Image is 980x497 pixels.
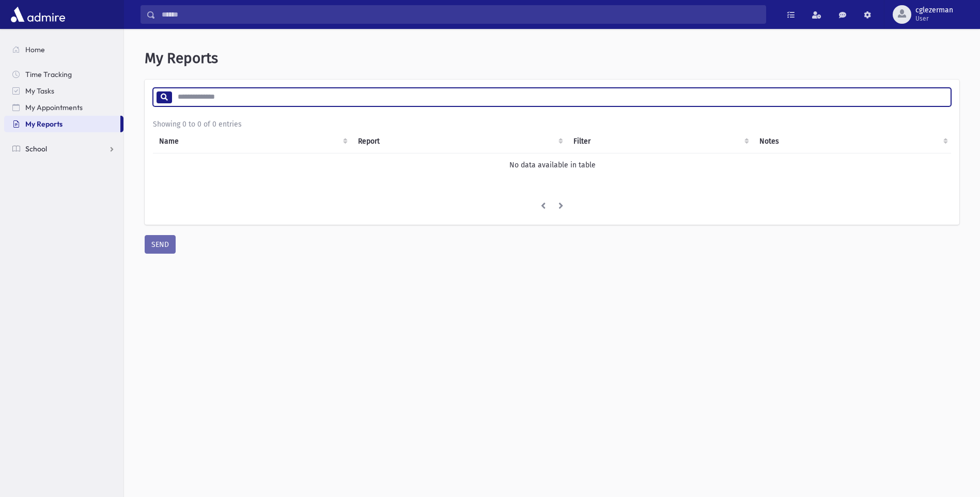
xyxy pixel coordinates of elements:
[4,99,123,116] a: My Appointments
[915,6,953,14] span: cglezerman
[145,235,176,254] button: SEND
[4,116,120,132] a: My Reports
[145,50,218,67] span: My Reports
[155,5,766,24] input: Search
[4,83,123,99] a: My Tasks
[25,70,72,79] span: Time Tracking
[352,130,567,153] th: Report: activate to sort column ascending
[4,66,123,83] a: Time Tracking
[915,14,953,23] span: User
[4,41,123,58] a: Home
[8,4,68,25] img: AdmirePro
[25,144,47,153] span: School
[153,130,352,153] th: Name: activate to sort column ascending
[4,141,123,157] a: School
[25,45,45,54] span: Home
[753,130,952,153] th: Notes : activate to sort column ascending
[153,153,952,177] td: No data available in table
[25,86,54,96] span: My Tasks
[153,119,951,130] div: Showing 0 to 0 of 0 entries
[25,119,63,129] span: My Reports
[567,130,753,153] th: Filter : activate to sort column ascending
[25,103,83,112] span: My Appointments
